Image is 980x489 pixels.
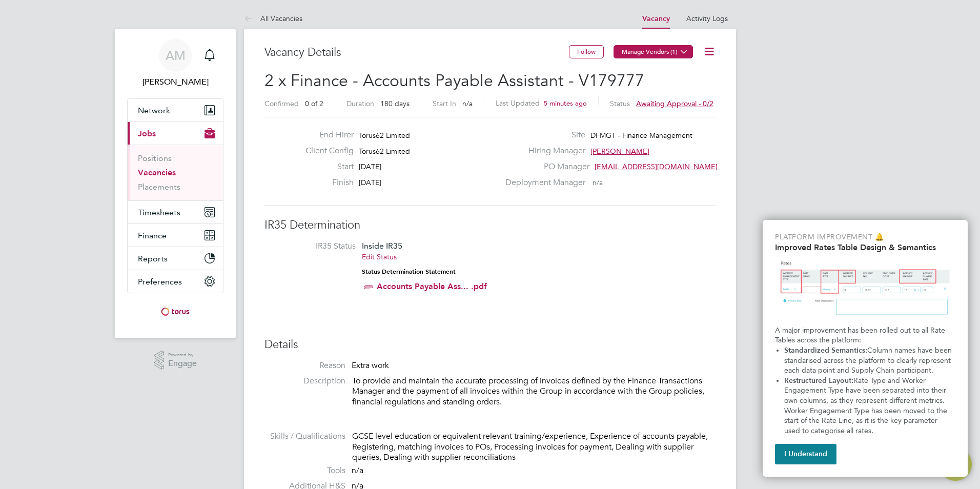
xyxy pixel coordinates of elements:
strong: Status Determination Statement [362,268,456,275]
div: Improved Rate Table Semantics [763,220,968,477]
span: [EMAIL_ADDRESS][DOMAIN_NAME] working@torus.… [595,162,777,171]
span: Engage [168,359,197,368]
label: Tools [264,465,345,476]
p: A major improvement has been rolled out to all Rate Tables across the platform: [775,325,955,345]
a: Go to home page [127,303,223,320]
button: Follow [569,45,604,58]
span: 0 of 2 [305,99,323,108]
label: Description [264,376,345,386]
a: Positions [138,153,172,163]
span: [DATE] [359,162,381,171]
button: Manage Vendors (1) [614,45,693,58]
p: To provide and maintain the accurate processing of invoices defined by the Finance Transactions M... [352,376,716,407]
span: Column names have been standarised across the platform to clearly represent each data point and S... [784,346,954,375]
strong: Standardized Semantics: [784,346,867,355]
a: Vacancies [138,168,176,177]
a: Activity Logs [686,14,728,23]
a: Edit Status [362,252,397,261]
span: Extra work [352,360,389,371]
label: Hiring Manager [499,146,585,156]
label: Deployment Manager [499,177,585,188]
span: n/a [352,465,363,476]
label: Site [499,130,585,140]
span: Preferences [138,277,182,287]
label: Duration [346,99,374,108]
span: Torus62 Limited [359,147,410,156]
nav: Main navigation [115,29,236,338]
h3: Details [264,337,716,352]
label: Reason [264,360,345,371]
span: Timesheets [138,208,180,217]
a: Accounts Payable Ass... .pdf [377,281,487,291]
label: Client Config [297,146,354,156]
p: Platform Improvement 🔔 [775,232,955,242]
span: n/a [462,99,473,108]
span: 180 days [380,99,410,108]
label: End Hirer [297,130,354,140]
label: Start [297,161,354,172]
span: Awaiting approval - 0/2 [636,99,713,108]
label: Skills / Qualifications [264,431,345,442]
label: Last Updated [496,98,540,108]
a: Placements [138,182,180,192]
span: DFMGT - Finance Management [590,131,692,140]
label: PO Manager [499,161,589,172]
div: GCSE level education or equivalent relevant training/experience, Experience of accounts payable, ... [352,431,716,463]
img: Updated Rates Table Design & Semantics [775,256,955,321]
span: AM [166,49,186,62]
span: 5 minutes ago [544,99,587,108]
h3: IR35 Determination [264,218,716,233]
a: Go to account details [127,39,223,88]
span: Reports [138,254,168,263]
h2: Improved Rates Table Design & Semantics [775,242,955,252]
button: I Understand [775,444,836,464]
span: [PERSON_NAME] [590,147,649,156]
label: Confirmed [264,99,299,108]
span: [DATE] [359,178,381,187]
label: Start In [433,99,456,108]
span: Jobs [138,129,156,138]
span: Finance [138,231,167,240]
a: All Vacancies [244,14,302,23]
span: Network [138,106,170,115]
strong: Restructured Layout: [784,376,853,385]
h3: Vacancy Details [264,45,569,60]
span: Torus62 Limited [359,131,410,140]
img: torus-logo-retina.png [157,303,193,320]
span: Powered by [168,351,197,359]
label: Status [610,99,630,108]
span: Rate Type and Worker Engagement Type have been separated into their own columns, as they represen... [784,376,949,435]
a: Vacancy [642,14,670,23]
span: Inside IR35 [362,241,402,251]
label: Finish [297,177,354,188]
span: 2 x Finance - Accounts Payable Assistant - V179777 [264,71,644,91]
span: n/a [593,178,603,187]
span: Ann Monk [127,76,223,88]
label: IR35 Status [275,241,356,252]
